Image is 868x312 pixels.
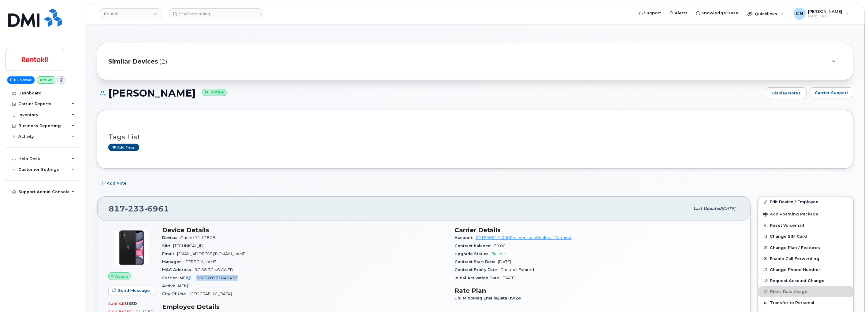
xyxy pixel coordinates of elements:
button: Carrier Support [810,87,854,98]
small: Active [202,89,227,96]
span: Manager [162,259,184,264]
h3: Device Details [162,226,447,234]
h3: Rate Plan [454,287,740,294]
a: 221546612-00004 - Verizon Wireless - Terminix [476,235,572,240]
h3: Carrier Details [454,226,740,234]
span: [DATE] [498,259,511,264]
span: 233 [125,204,144,213]
button: Reset Voicemail [759,220,853,231]
img: iPhone_11.jpg [113,229,150,266]
span: SIM [162,244,173,248]
button: Enable Call Forwarding [759,253,853,264]
h3: Tags List [108,133,842,141]
button: Change Plan / Features [759,242,853,253]
span: Eligible [491,251,505,256]
span: (2) [159,57,167,66]
button: Transfer to Personal [759,297,853,308]
span: 6961 [144,204,169,213]
span: [PERSON_NAME] [184,259,217,264]
span: [DATE] [722,206,736,211]
button: Request Account Change [759,275,853,286]
button: Send Message [108,285,155,296]
button: Add Roaming Package [759,207,853,220]
span: iPhone 11 128GB [180,235,216,240]
span: 817 [109,204,169,213]
span: Change Plan / Features [770,245,820,250]
span: Last updated [694,206,722,211]
span: Email [162,251,177,256]
span: used [125,301,137,306]
span: 350320521646453 [196,276,238,280]
span: Send Message [118,288,150,293]
span: Initial Activation Date [454,276,503,280]
span: Device [162,235,180,240]
span: — [195,284,198,288]
span: $0.00 [494,244,506,248]
span: Add Roaming Package [763,212,819,218]
span: 9C:58:3C:46:CA:FD [195,267,233,272]
button: Change Phone Number [759,264,853,275]
span: Carrier Support [815,90,848,96]
a: Edit Device / Employee [759,196,853,207]
span: [DATE] [503,276,516,280]
span: Enable Call Forwarding [770,256,820,261]
span: Add Note [107,180,127,186]
span: Carrier IMEI [162,276,196,280]
iframe: Messenger Launcher [841,285,863,307]
a: Add tags [108,144,139,151]
span: [TECHNICAL_ID] [173,244,205,248]
span: Contract Expired [501,267,534,272]
span: Active IMEI [162,284,195,288]
button: Change SIM Card [759,231,853,242]
span: Account [454,235,476,240]
h1: [PERSON_NAME] [97,88,763,98]
span: Contract balance [454,244,494,248]
span: [EMAIL_ADDRESS][DOMAIN_NAME] [177,251,247,256]
span: City Of Use [162,292,189,296]
span: Contract Start Date [454,259,498,264]
h3: Employee Details [162,303,447,310]
span: Unl Min&Msg Email&Data 09/24 [454,296,525,300]
a: Display Notes [766,87,807,99]
span: Active [115,273,128,279]
span: Similar Devices [108,57,158,66]
button: Add Note [97,178,132,189]
span: Contract Expiry Date [454,267,501,272]
span: 5.86 GB [108,302,125,306]
span: MAC Address [162,267,195,272]
button: Block Data Usage [759,286,853,297]
span: [GEOGRAPHIC_DATA] [189,292,232,296]
span: Upgrade Status [454,251,491,256]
